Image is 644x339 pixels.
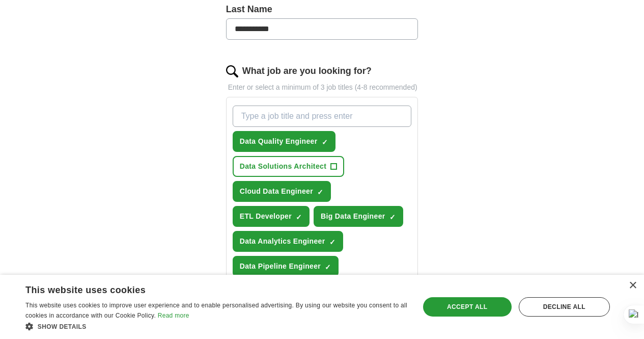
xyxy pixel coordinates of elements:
[233,231,343,252] button: Data Analytics Engineer✓
[38,323,87,330] span: Show details
[629,282,636,290] div: Close
[233,106,412,127] input: Type a job title and press enter
[240,261,321,272] span: Data Pipeline Engineer
[25,321,408,331] div: Show details
[322,138,328,146] span: ✓
[226,3,418,16] label: Last Name
[25,302,407,319] span: This website uses cookies to improve user experience and to enable personalised advertising. By u...
[240,161,326,172] span: Data Solutions Architect
[158,312,189,319] a: Read more, opens a new window
[240,136,318,147] span: Data Quality Engineer
[233,256,339,277] button: Data Pipeline Engineer✓
[233,156,344,177] button: Data Solutions Architect
[296,213,302,221] span: ✓
[240,236,325,247] span: Data Analytics Engineer
[25,281,382,296] div: This website uses cookies
[389,213,396,221] span: ✓
[321,211,385,222] span: Big Data Engineer
[519,297,610,317] div: Decline all
[325,263,331,271] span: ✓
[240,186,313,197] span: Cloud Data Engineer
[317,188,323,196] span: ✓
[329,238,335,246] span: ✓
[233,181,331,202] button: Cloud Data Engineer✓
[314,206,403,227] button: Big Data Engineer✓
[242,64,372,78] label: What job are you looking for?
[233,131,335,152] button: Data Quality Engineer✓
[226,82,418,93] p: Enter or select a minimum of 3 job titles (4-8 recommended)
[233,206,310,227] button: ETL Developer✓
[240,211,292,222] span: ETL Developer
[423,297,512,317] div: Accept all
[226,65,238,77] img: search.png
